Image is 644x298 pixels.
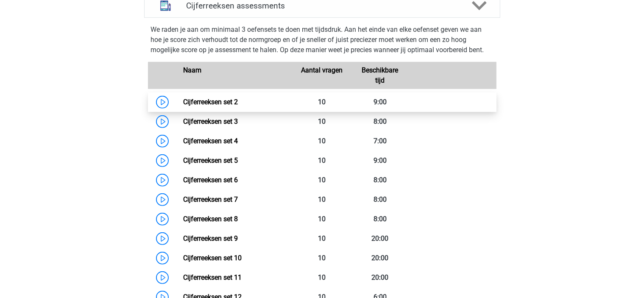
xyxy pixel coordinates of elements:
a: Cijferreeksen set 9 [183,234,238,242]
a: Cijferreeksen set 11 [183,273,242,281]
a: Cijferreeksen set 7 [183,195,238,203]
a: Cijferreeksen set 4 [183,137,238,145]
h4: Cijferreeksen assessments [186,1,458,11]
div: Naam [177,65,293,86]
a: Cijferreeksen set 3 [183,117,238,125]
a: Cijferreeksen set 10 [183,254,242,262]
div: Aantal vragen [293,65,351,86]
p: We raden je aan om minimaal 3 oefensets te doen met tijdsdruk. Aan het einde van elke oefenset ge... [151,25,493,55]
a: Cijferreeksen set 2 [183,98,238,106]
div: Beschikbare tijd [351,65,409,86]
a: Cijferreeksen set 5 [183,156,238,164]
a: Cijferreeksen set 6 [183,176,238,184]
a: Cijferreeksen set 8 [183,215,238,223]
